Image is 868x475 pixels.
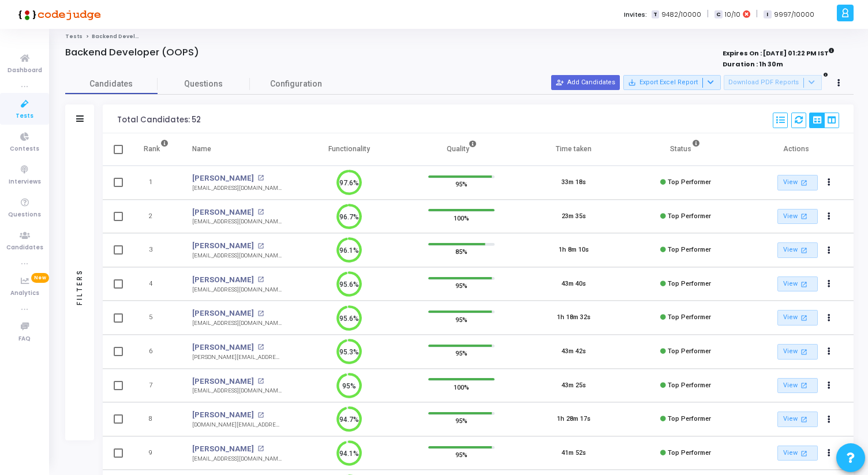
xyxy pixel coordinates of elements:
[799,178,809,188] mat-icon: open_in_new
[192,319,282,328] div: [EMAIL_ADDRESS][DOMAIN_NAME]
[668,178,711,186] span: Top Performer
[799,313,809,323] mat-icon: open_in_new
[559,245,589,255] div: 1h 8m 10s
[454,212,469,223] span: 100%
[192,207,254,218] a: [PERSON_NAME]
[562,212,586,222] div: 23m 35s
[65,78,158,90] span: Candidates
[293,133,405,166] th: Functionality
[821,175,837,191] button: Actions
[192,143,211,155] div: Name
[454,381,469,392] span: 100%
[821,208,837,225] button: Actions
[668,212,711,220] span: Top Performer
[455,178,467,190] span: 95%
[16,111,33,121] span: Tests
[192,353,282,362] div: [PERSON_NAME][EMAIL_ADDRESS][DOMAIN_NAME]
[821,276,837,292] button: Actions
[132,335,181,369] td: 6
[668,415,711,422] span: Top Performer
[117,115,201,125] div: Total Candidates: 52
[557,313,590,323] div: 1h 18m 32s
[132,133,181,166] th: Rank
[192,218,282,226] div: [EMAIL_ADDRESS][DOMAIN_NAME]
[192,376,254,387] a: [PERSON_NAME]
[257,175,264,181] mat-icon: open_in_new
[668,280,711,287] span: Top Performer
[707,8,709,20] span: |
[132,436,181,470] td: 9
[257,311,264,317] mat-icon: open_in_new
[777,175,818,190] a: View
[192,409,254,421] a: [PERSON_NAME]
[799,380,809,390] mat-icon: open_in_new
[10,144,39,154] span: Contests
[562,279,586,289] div: 43m 40s
[14,3,101,26] img: logo
[799,211,809,221] mat-icon: open_in_new
[132,200,181,234] td: 2
[764,10,771,19] span: I
[455,280,467,291] span: 95%
[723,59,783,69] strong: Duration : 1h 30m
[777,412,818,427] a: View
[455,415,467,427] span: 95%
[132,267,181,301] td: 4
[132,166,181,200] td: 1
[799,414,809,424] mat-icon: open_in_new
[777,310,818,326] a: View
[270,78,322,90] span: Configuration
[405,133,517,166] th: Quality
[257,378,264,384] mat-icon: open_in_new
[668,449,711,457] span: Top Performer
[821,412,837,428] button: Actions
[799,279,809,289] mat-icon: open_in_new
[623,75,721,90] button: Export Excel Report
[661,10,701,20] span: 9482/10000
[92,33,171,40] span: Backend Developer (OOPS)
[799,347,809,357] mat-icon: open_in_new
[10,289,39,298] span: Analytics
[192,252,282,260] div: [EMAIL_ADDRESS][DOMAIN_NAME]
[777,209,818,225] a: View
[725,10,740,20] span: 10/10
[821,310,837,326] button: Actions
[257,209,264,215] mat-icon: open_in_new
[455,246,467,257] span: 85%
[455,449,467,461] span: 95%
[723,46,835,58] strong: Expires On : [DATE] 01:22 PM IST
[562,448,586,458] div: 41m 52s
[8,210,41,220] span: Questions
[777,242,818,258] a: View
[132,369,181,403] td: 7
[192,308,254,319] a: [PERSON_NAME]
[556,143,592,155] div: Time taken
[455,347,467,359] span: 95%
[192,342,254,353] a: [PERSON_NAME]
[630,133,742,166] th: Status
[562,178,586,188] div: 33m 18s
[192,240,254,252] a: [PERSON_NAME]
[257,412,264,418] mat-icon: open_in_new
[9,177,41,187] span: Interviews
[257,243,264,249] mat-icon: open_in_new
[192,387,282,395] div: [EMAIL_ADDRESS][DOMAIN_NAME]
[742,133,854,166] th: Actions
[192,274,254,286] a: [PERSON_NAME]
[257,446,264,452] mat-icon: open_in_new
[652,10,659,19] span: T
[799,448,809,458] mat-icon: open_in_new
[257,344,264,350] mat-icon: open_in_new
[455,313,467,325] span: 95%
[192,173,254,184] a: [PERSON_NAME]
[821,377,837,394] button: Actions
[192,443,254,455] a: [PERSON_NAME]
[18,334,31,344] span: FAQ
[809,113,839,128] div: View Options
[756,8,758,20] span: |
[774,10,814,20] span: 9997/10000
[821,445,837,461] button: Actions
[65,47,199,58] h4: Backend Developer (OOPS)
